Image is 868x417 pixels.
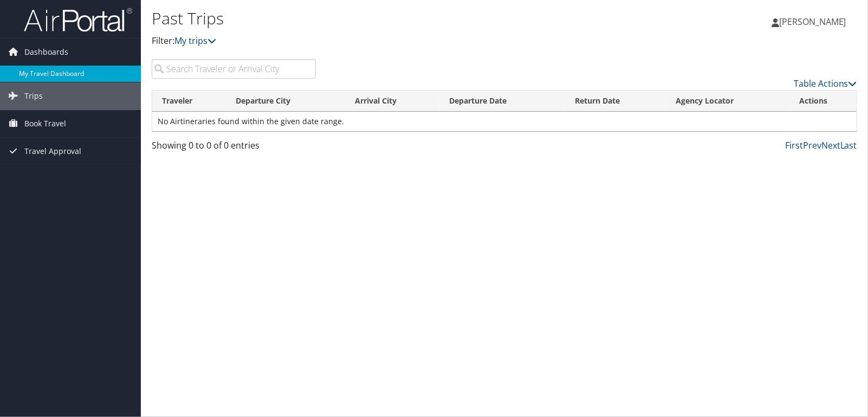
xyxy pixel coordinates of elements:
[24,110,66,137] span: Book Travel
[565,91,666,112] th: Return Date: activate to sort column ascending
[790,91,857,112] th: Actions
[152,59,316,79] input: Search Traveler or Arrival City
[24,138,81,165] span: Travel Approval
[174,35,216,47] a: My trips
[772,5,857,38] a: [PERSON_NAME]
[840,139,857,151] a: Last
[779,16,846,28] span: [PERSON_NAME]
[785,139,803,151] a: First
[152,112,857,131] td: No Airtineraries found within the given date range.
[226,91,346,112] th: Departure City: activate to sort column ascending
[24,7,132,33] img: airportal-logo.png
[803,139,821,151] a: Prev
[152,7,622,30] h1: Past Trips
[666,91,789,112] th: Agency Locator: activate to sort column ascending
[24,82,43,110] span: Trips
[345,91,439,112] th: Arrival City: activate to sort column ascending
[794,78,857,89] a: Table Actions
[821,139,840,151] a: Next
[24,39,68,66] span: Dashboards
[152,91,226,112] th: Traveler: activate to sort column ascending
[439,91,565,112] th: Departure Date: activate to sort column ascending
[152,139,316,157] div: Showing 0 to 0 of 0 entries
[152,34,622,48] p: Filter:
